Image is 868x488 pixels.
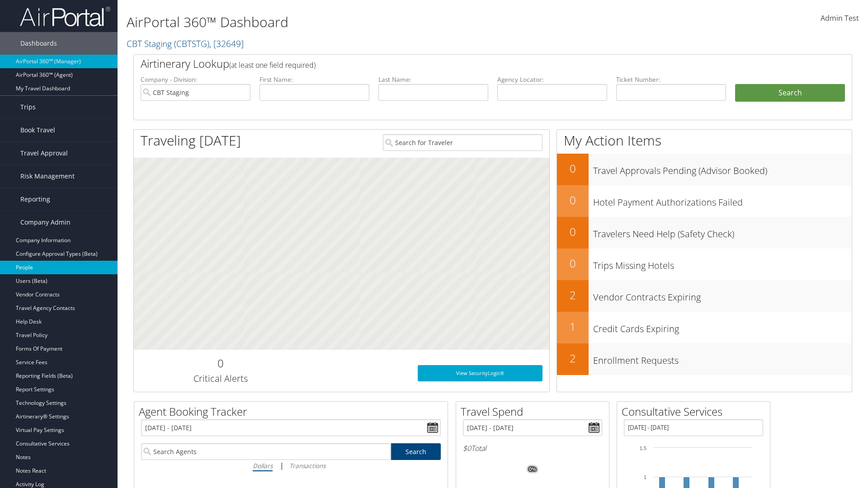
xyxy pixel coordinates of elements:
h2: 0 [557,256,589,271]
h1: Traveling [DATE] [141,131,241,150]
h2: Consultative Services [622,404,770,419]
h2: 2 [557,351,589,366]
span: Book Travel [20,119,55,141]
h2: 1 [557,319,589,334]
h6: Total [463,443,602,453]
div: | [141,460,441,471]
h1: AirPortal 360™ Dashboard [127,13,615,32]
span: Dashboards [20,32,57,55]
a: 0Trips Missing Hotels [557,249,852,280]
a: Search [391,443,441,460]
input: Search for Traveler [383,134,542,151]
a: 0Travelers Need Help (Safety Check) [557,217,852,249]
span: ( CBTSTG ) [174,38,209,50]
tspan: 0% [529,467,536,472]
input: Search Agents [141,443,391,460]
h2: Travel Spend [461,404,609,419]
h3: Travel Approvals Pending (Advisor Booked) [593,160,852,177]
h3: Vendor Contracts Expiring [593,286,852,304]
span: Reporting [20,188,50,211]
a: 0Travel Approvals Pending (Advisor Booked) [557,154,852,185]
a: 0Hotel Payment Authorizations Failed [557,185,852,217]
span: Risk Management [20,165,75,188]
h2: 0 [141,356,300,371]
span: Travel Approval [20,142,68,164]
img: airportal-logo.png [20,6,110,27]
h1: My Action Items [557,131,852,150]
i: Transactions [289,461,325,470]
button: Search [735,84,845,102]
h3: Trips Missing Hotels [593,255,852,272]
h3: Enrollment Requests [593,350,852,367]
a: 2Vendor Contracts Expiring [557,280,852,312]
label: Company - Division: [141,75,250,84]
h3: Travelers Need Help (Safety Check) [593,223,852,240]
span: Company Admin [20,211,71,234]
span: Trips [20,96,36,118]
tspan: 1 [644,474,646,480]
h3: Credit Cards Expiring [593,318,852,335]
i: Dollars [253,461,273,470]
h2: Agent Booking Tracker [139,404,448,419]
a: 2Enrollment Requests [557,343,852,375]
h3: Hotel Payment Authorizations Failed [593,192,852,209]
tspan: 1.5 [640,446,646,451]
h3: Critical Alerts [141,372,300,385]
span: $0 [463,443,471,453]
span: , [ 32649 ] [209,38,244,50]
label: Agency Locator: [497,75,607,84]
span: Admin Test [821,13,859,23]
h2: 0 [557,161,589,176]
span: (at least one field required) [229,60,316,70]
h2: 2 [557,287,589,303]
h2: Airtinerary Lookup [141,56,785,71]
a: Admin Test [821,5,859,33]
h2: 0 [557,224,589,239]
h2: 0 [557,192,589,208]
label: Last Name: [378,75,488,84]
label: Ticket Number: [616,75,726,84]
a: View SecurityLogic® [418,365,542,381]
label: First Name: [259,75,369,84]
a: 1Credit Cards Expiring [557,312,852,343]
a: CBT Staging [127,38,244,50]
